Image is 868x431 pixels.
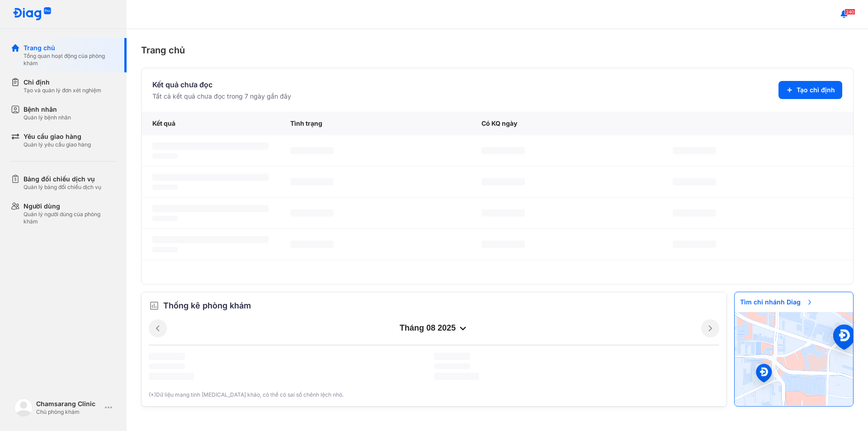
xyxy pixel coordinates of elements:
[152,174,269,181] span: ‌
[141,43,854,57] div: Trang chủ
[152,185,178,190] span: ‌
[844,9,855,15] span: 240
[24,43,116,52] div: Trang chủ
[481,147,525,154] span: ‌
[673,241,716,248] span: ‌
[149,353,185,360] span: ‌
[778,81,842,99] button: Tạo chỉ định
[471,112,662,135] div: Có KQ ngày
[24,105,71,114] div: Bệnh nhân
[481,241,525,248] span: ‌
[163,299,251,312] span: Thống kê phòng khám
[24,184,101,191] div: Quản lý bảng đối chiếu dịch vụ
[24,52,116,67] div: Tổng quan hoạt động của phòng khám
[279,112,471,135] div: Tình trạng
[24,141,91,148] div: Quản lý yêu cầu giao hàng
[152,236,269,243] span: ‌
[152,247,178,252] span: ‌
[152,142,269,150] span: ‌
[149,364,185,369] span: ‌
[290,209,334,217] span: ‌
[152,92,291,101] div: Tất cả kết quả chưa đọc trong 7 ngày gần đây
[152,205,269,212] span: ‌
[673,209,716,217] span: ‌
[152,153,178,159] span: ‌
[434,353,470,360] span: ‌
[290,178,334,185] span: ‌
[149,373,194,380] span: ‌
[24,78,101,87] div: Chỉ định
[673,178,716,185] span: ‌
[290,241,334,248] span: ‌
[481,209,525,217] span: ‌
[14,398,33,417] img: logo
[152,79,291,90] div: Kết quả chưa đọc
[434,364,470,369] span: ‌
[36,399,101,408] div: Chamsarang Clinic
[673,147,716,154] span: ‌
[24,132,91,141] div: Yêu cầu giao hàng
[167,323,701,334] div: tháng 08 2025
[290,147,334,154] span: ‌
[481,178,525,185] span: ‌
[13,7,52,21] img: logo
[24,87,101,94] div: Tạo và quản lý đơn xét nghiệm
[36,408,101,416] div: Chủ phòng khám
[152,216,178,221] span: ‌
[24,114,71,121] div: Quản lý bệnh nhân
[142,112,279,135] div: Kết quả
[24,211,116,225] div: Quản lý người dùng của phòng khám
[735,292,819,312] span: Tìm chi nhánh Diag
[149,300,160,311] img: order.5a6da16c.svg
[149,391,719,399] div: (*)Dữ liệu mang tính [MEDICAL_DATA] khảo, có thể có sai số chênh lệch nhỏ.
[24,202,116,211] div: Người dùng
[434,373,479,380] span: ‌
[24,175,101,184] div: Bảng đối chiếu dịch vụ
[797,85,835,95] span: Tạo chỉ định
